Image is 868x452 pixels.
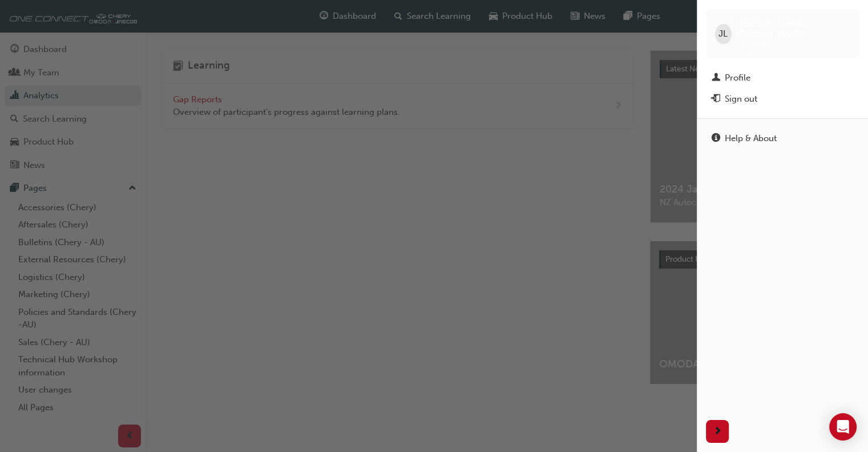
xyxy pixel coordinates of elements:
span: [PERSON_NAME] [PERSON_NAME] [736,18,850,39]
div: Open Intercom Messenger [829,413,857,441]
a: Profile [706,67,859,89]
div: Help & About [725,132,777,145]
span: JL [718,27,728,41]
span: chau1947 [736,39,770,49]
span: man-icon [712,73,720,83]
div: Profile [725,71,750,85]
a: Help & About [706,128,859,149]
span: next-icon [713,425,722,439]
div: Sign out [725,93,757,106]
span: exit-icon [712,94,720,105]
span: info-icon [712,134,720,144]
button: Sign out [706,89,859,110]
